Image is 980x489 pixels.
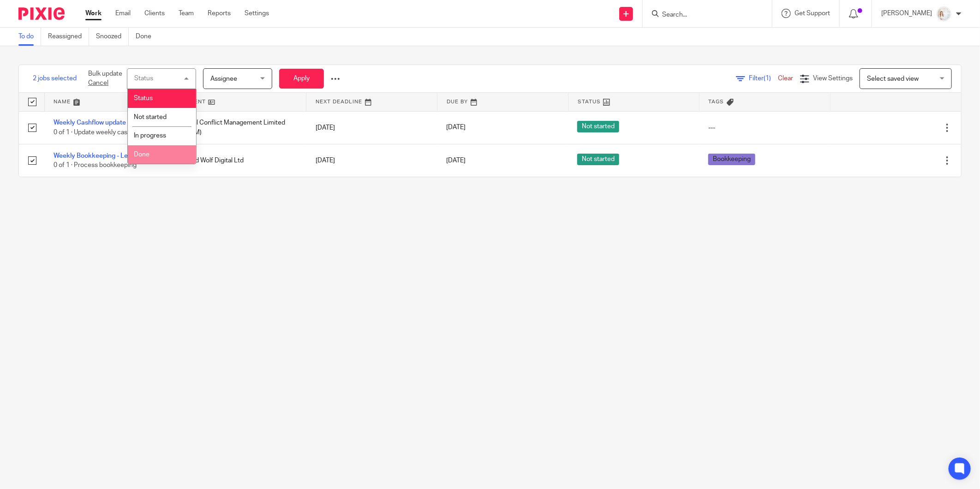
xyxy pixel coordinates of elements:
a: Settings [245,9,269,18]
a: Weekly Bookkeeping - Leadwolf [54,153,147,159]
input: Search [661,11,744,19]
span: View Settings [813,75,853,82]
td: [DATE] [306,111,437,144]
a: Cancel [88,80,108,86]
a: Clear [778,75,793,82]
td: Total Conflict Management Limited (TCM) [175,111,306,144]
span: 0 of 1 · Update weekly cashflow sheet [54,129,161,136]
a: To do [18,28,41,46]
a: Clients [144,9,165,18]
span: 2 jobs selected [33,74,77,83]
a: Reassigned [48,28,89,46]
a: Reports [208,9,231,18]
span: (1) [764,75,771,82]
button: Apply [279,69,324,89]
a: Work [85,9,102,18]
div: --- [708,123,821,132]
span: In progress [134,132,166,139]
span: Tags [709,99,724,104]
a: Weekly Cashflow update [54,119,126,126]
img: Pixie [18,7,65,20]
span: Filter [749,75,778,82]
span: Select saved view [867,76,919,82]
span: 0 of 1 · Process bookkeeping [54,162,137,168]
p: Bulk update [88,69,122,88]
span: Get Support [795,10,830,17]
a: Email [115,9,131,18]
img: Image.jpeg [937,6,951,21]
a: Done [136,28,158,46]
a: Team [179,9,194,18]
span: [DATE] [447,125,466,131]
span: Assignee [210,76,237,82]
span: Status [134,95,153,101]
p: [PERSON_NAME] [881,9,932,18]
span: Not started [577,154,619,165]
span: [DATE] [447,157,466,164]
div: Status [134,75,153,82]
span: Not started [577,121,619,132]
td: [DATE] [306,144,437,177]
a: Snoozed [96,28,129,46]
td: Lead Wolf Digital Ltd [175,144,306,177]
span: Bookkeeping [708,154,755,165]
span: Done [134,151,149,158]
span: Not started [134,114,167,120]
